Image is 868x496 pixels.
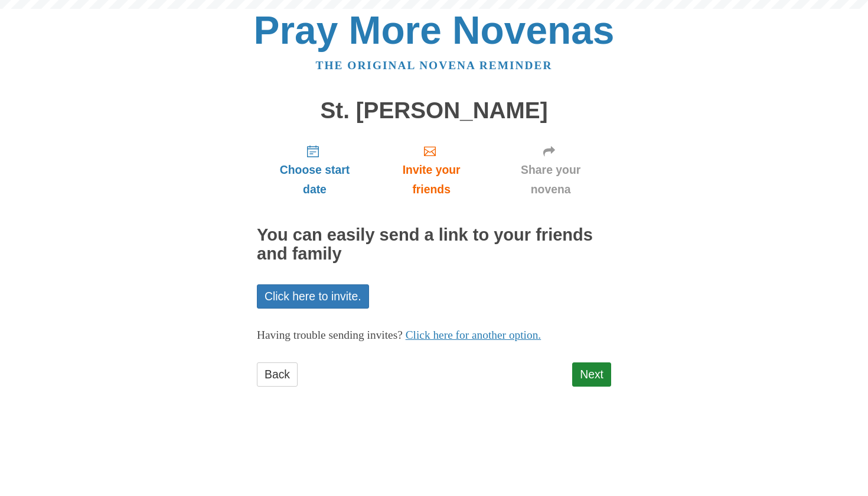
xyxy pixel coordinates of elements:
[572,362,611,387] a: Next
[257,226,611,264] h2: You can easily send a link to your friends and family
[257,329,403,341] span: Having trouble sending invites?
[406,329,541,341] a: Click here for another option.
[257,98,611,124] h1: St. [PERSON_NAME]
[257,135,373,205] a: Choose start date
[490,135,611,205] a: Share your novena
[257,362,298,387] a: Back
[269,160,361,199] span: Choose start date
[384,160,478,199] span: Invite your friends
[257,284,369,309] a: Click here to invite.
[502,160,599,199] span: Share your novena
[316,59,553,72] a: The original novena reminder
[373,135,490,205] a: Invite your friends
[254,8,615,52] a: Pray More Novenas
